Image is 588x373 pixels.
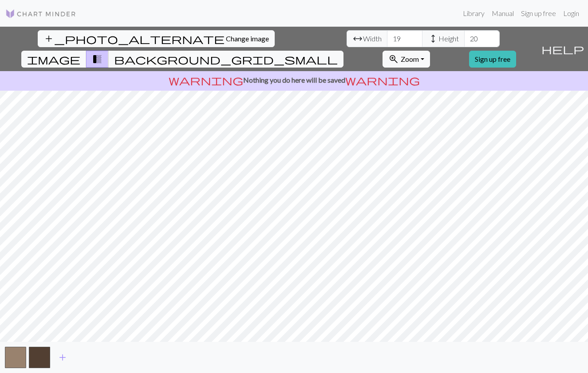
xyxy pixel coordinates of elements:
[388,53,399,65] span: zoom_in
[383,51,430,68] button: Zoom
[438,33,459,44] span: Height
[51,349,74,366] button: Add color
[428,32,438,45] span: height
[352,32,363,45] span: arrow_range
[226,34,269,43] span: Change image
[43,32,225,45] span: add_photo_alternate
[469,51,516,68] a: Sign up free
[27,53,80,65] span: image
[38,30,275,47] button: Change image
[401,55,419,63] span: Zoom
[114,53,338,65] span: background_grid_small
[517,4,560,22] a: Sign up free
[560,4,583,22] a: Login
[57,351,68,364] span: add
[5,8,76,19] img: Logo
[92,53,103,65] span: transition_fade
[169,74,243,86] span: warning
[459,4,488,22] a: Library
[488,4,517,22] a: Manual
[537,27,588,71] button: Help
[345,74,420,86] span: warning
[541,43,584,55] span: help
[363,33,382,44] span: Width
[4,75,584,85] p: Nothing you do here will be saved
